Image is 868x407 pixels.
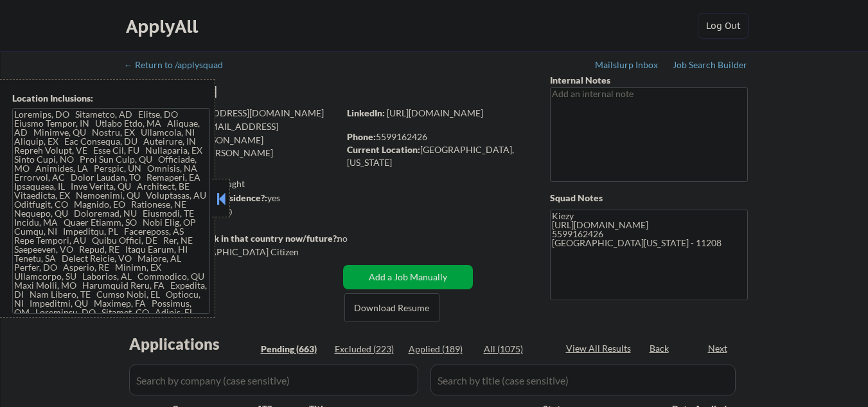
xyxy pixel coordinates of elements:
[347,107,385,118] strong: LinkedIn:
[595,60,659,69] div: Mailslurp Inbox
[125,246,342,258] div: Yes, I am a [DEMOGRAPHIC_DATA] Citizen
[125,134,339,172] div: [PERSON_NAME][EMAIL_ADDRESS][PERSON_NAME][DOMAIN_NAME]
[673,60,748,73] a: Job Search Builder
[550,74,748,87] div: Internal Notes
[335,343,399,356] div: Excluded (223)
[125,177,339,190] div: 189 sent / 200 bought
[126,15,202,37] div: ApplyAll
[708,342,729,355] div: Next
[261,343,325,356] div: Pending (663)
[12,92,210,105] div: Location Inclusions:
[430,365,736,395] input: Search by title (case sensitive)
[126,120,339,145] div: [EMAIL_ADDRESS][DOMAIN_NAME]
[124,60,235,73] a: ← Return to /applysquad
[595,60,659,73] a: Mailslurp Inbox
[347,131,376,142] strong: Phone:
[566,342,635,355] div: View All Results
[650,342,670,355] div: Back
[484,343,548,356] div: All (1075)
[129,365,418,395] input: Search by company (case sensitive)
[409,343,473,356] div: Applied (189)
[347,131,529,143] div: 5599162426
[347,144,420,155] strong: Current Location:
[125,206,339,219] div: $155,000
[337,232,374,245] div: no
[347,143,529,168] div: [GEOGRAPHIC_DATA], [US_STATE]
[550,192,748,204] div: Squad Notes
[126,107,339,120] div: [EMAIL_ADDRESS][DOMAIN_NAME]
[387,107,483,118] a: [URL][DOMAIN_NAME]
[125,233,339,244] strong: Will need Visa to work in that country now/future?:
[124,60,235,69] div: ← Return to /applysquad
[698,13,749,39] button: Log Out
[125,84,389,100] div: [PERSON_NAME]
[129,336,256,352] div: Applications
[343,265,473,289] button: Add a Job Manually
[344,293,439,322] button: Download Resume
[673,60,748,69] div: Job Search Builder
